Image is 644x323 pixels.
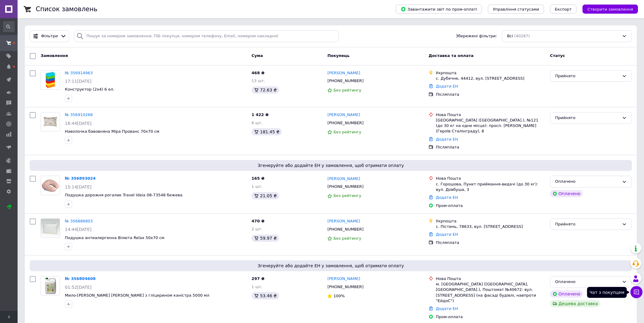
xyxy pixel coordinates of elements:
[41,176,60,195] a: Фото товару
[252,121,262,125] span: 6 шт.
[252,227,262,231] span: 2 шт.
[327,276,360,282] a: [PERSON_NAME]
[514,34,530,38] span: (40287)
[41,218,60,238] a: Фото товару
[326,225,365,233] div: [PHONE_NUMBER]
[252,176,265,181] span: 165 ₴
[436,84,458,88] a: Додати ЕН
[41,276,60,295] img: Фото товару
[252,235,279,242] div: 59.97 ₴
[396,5,482,14] button: Завантажити звіт по пром-оплаті
[436,176,545,181] div: Нова Пошта
[32,162,629,168] span: Згенеруйте або додайте ЕН у замовлення, щоб отримати оплату
[43,71,57,89] img: Фото товару
[252,112,269,117] span: 1 422 ₴
[429,53,473,58] span: Доставка та оплата
[436,181,545,192] div: с. Горошова, Пункт приймання-видачі (до 30 кг): вул. Довбуша, 3
[252,71,265,75] span: 468 ₴
[65,219,93,223] a: № 356886803
[327,70,360,76] a: [PERSON_NAME]
[327,53,349,58] span: Покупець
[333,88,361,92] span: Без рейтингу
[333,236,361,241] span: Без рейтингу
[555,115,619,121] div: Прийнято
[493,7,539,12] span: Управління статусами
[326,77,365,85] div: [PHONE_NUMBER]
[436,145,545,150] div: Післяплата
[550,5,577,14] button: Експорт
[252,192,279,199] div: 21.05 ₴
[456,33,497,39] span: Збережені фільтри:
[327,112,360,118] a: [PERSON_NAME]
[65,293,209,298] a: Мило-[PERSON_NAME] [PERSON_NAME] з гліцерином каністра 5000 мл
[436,276,545,281] div: Нова Пошта
[252,53,263,58] span: Cума
[41,112,60,132] a: Фото товару
[65,235,164,240] a: Подушка антиалергенна Вілюта Relax 50х70 см
[555,279,619,285] div: Оплачено
[436,203,545,208] div: Пром-оплата
[65,129,159,134] a: Наволочка бавовняна Міра Прованс 70х70 см
[65,121,92,126] span: 16:44[DATE]
[488,5,544,14] button: Управління статусами
[550,53,565,58] span: Статус
[252,285,262,289] span: 1 шт.
[333,193,361,198] span: Без рейтингу
[327,176,360,182] a: [PERSON_NAME]
[436,92,545,97] div: Післяплата
[65,227,92,232] span: 14:44[DATE]
[41,33,58,39] span: Фільтри
[576,7,638,11] a: Створити замовлення
[436,118,545,134] div: [GEOGRAPHIC_DATA] ([GEOGRAPHIC_DATA].), №121 (до 30 кг на одне місце): просп. [PERSON_NAME] (Геро...
[65,71,93,75] a: № 356914963
[436,240,545,245] div: Післяплата
[436,224,545,229] div: с. Пістинь, 78633, вул. [STREET_ADDRESS]
[436,281,545,304] div: м. [GEOGRAPHIC_DATA] ([GEOGRAPHIC_DATA], [GEOGRAPHIC_DATA].), Поштомат №40672: вул. [STREET_ADDRE...
[252,184,262,189] span: 1 шт.
[436,218,545,224] div: Укрпошта
[65,112,93,117] a: № 356910268
[252,276,265,281] span: 297 ₴
[555,221,619,228] div: Прийнято
[555,178,619,185] div: Оплачено
[401,6,477,12] span: Завантажити звіт по пром-оплаті
[436,314,545,320] div: Пром-оплата
[65,276,96,281] a: № 356804608
[65,193,182,197] a: Подушка дорожня рогалик Travel Ideia 08-73548 бежева
[252,219,265,223] span: 470 ₴
[550,290,583,298] div: Оплачено
[65,285,92,290] span: 01:52[DATE]
[550,190,583,197] div: Оплачено
[587,7,633,12] span: Створити замовлення
[252,292,279,299] div: 53.46 ₴
[587,287,627,298] div: Чат з покупцем
[333,294,345,298] span: 100%
[326,183,365,191] div: [PHONE_NUMBER]
[65,87,114,92] a: Конструктор (2х4) 6 ел.
[65,185,92,189] span: 15:14[DATE]
[36,5,97,13] h1: Список замовлень
[65,176,96,181] a: № 356893024
[252,128,282,135] div: 181.45 ₴
[252,78,265,83] span: 13 шт.
[507,33,513,39] span: Всі
[252,86,279,94] div: 72.63 ₴
[333,130,361,134] span: Без рейтингу
[550,300,600,307] div: Дешева доставка
[43,112,58,131] img: Фото товару
[436,112,545,118] div: Нова Пошта
[555,7,572,12] span: Експорт
[326,119,365,127] div: [PHONE_NUMBER]
[436,306,458,311] a: Додати ЕН
[582,5,638,14] button: Створити замовлення
[41,176,60,195] img: Фото товару
[41,53,68,58] span: Замовлення
[65,79,92,84] span: 17:11[DATE]
[436,232,458,237] a: Додати ЕН
[630,286,642,298] button: Чат з покупцем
